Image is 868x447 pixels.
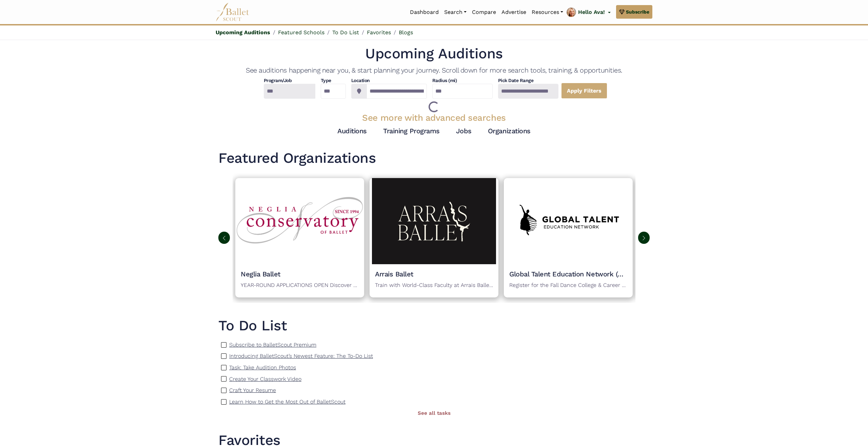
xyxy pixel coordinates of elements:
[367,84,427,99] input: Location
[578,8,605,17] p: Hello Ava!
[529,5,566,19] a: Resources
[561,83,607,99] a: Apply Filters
[498,77,558,84] h4: Pick Date Range
[218,66,650,75] h4: See auditions happening near you, & start planning your journey. Scroll down for more search tool...
[229,364,296,371] p: Task: Take Audition Photos
[229,375,301,384] a: Create Your Classwork Video
[383,127,440,135] a: Training Programs
[567,7,576,19] img: profile picture
[616,5,652,19] a: Subscribe
[504,178,633,297] a: Organization logoGlobal Talent Education Network (GTEN)Register for the Fall Dance College & Care...
[229,342,316,348] p: Subscribe to BalletScout Premium
[229,399,346,405] p: Learn How to Get the Most Out of BalletScout
[218,112,650,124] h3: See more with advanced searches
[418,410,451,416] a: See all tasks
[229,386,276,395] a: Craft Your Resume
[367,29,391,36] a: Favorites
[278,29,324,36] a: Featured Schools
[566,7,611,18] a: profile picture Hello Ava!
[456,127,472,135] a: Jobs
[432,77,457,84] h4: Radius (mi)
[235,178,364,297] a: Organization logoNeglia BalletYEAR-ROUND APPLICATIONS OPEN Discover the difference of year-round ...
[264,77,315,84] h4: Program/Job
[619,8,625,16] img: gem.svg
[229,363,296,372] a: Task: Take Audition Photos
[499,5,529,19] a: Advertise
[321,77,346,84] h4: Type
[229,376,301,382] p: Create Your Classwork Video
[229,352,373,361] a: Introducing BalletScout’s Newest Feature: The To-Do List
[469,5,499,19] a: Compare
[216,29,270,36] a: Upcoming Auditions
[441,5,469,19] a: Search
[399,29,413,36] a: Blogs
[407,5,441,19] a: Dashboard
[370,178,498,297] a: Organization logoArrais BalletTrain with World-Class Faculty at Arrais Ballet Summer Intensive! T...
[229,397,346,406] a: Learn How to Get the Most Out of BalletScout
[337,127,367,135] a: Auditions
[488,127,531,135] a: Organizations
[351,77,427,84] h4: Location
[229,353,373,359] p: Introducing BalletScout’s Newest Feature: The To-Do List
[229,341,316,349] a: Subscribe to BalletScout Premium
[218,44,650,63] h1: Upcoming Auditions
[218,316,650,335] a: To Do List
[626,8,649,16] span: Subscribe
[332,29,359,36] a: To Do List
[218,149,650,168] h1: Featured Organizations
[229,387,276,393] p: Craft Your Resume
